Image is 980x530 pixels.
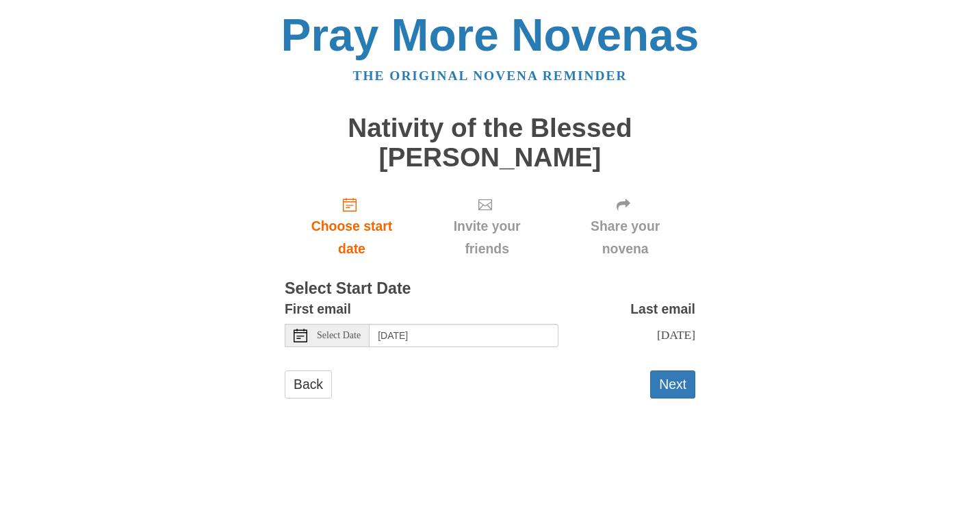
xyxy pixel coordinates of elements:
[353,68,628,83] a: The original novena reminder
[555,186,695,267] div: Click "Next" to confirm your start date first.
[285,186,419,267] a: Choose start date
[657,328,695,342] span: [DATE]
[285,114,695,172] h1: Nativity of the Blessed [PERSON_NAME]
[569,215,682,260] span: Share your novena
[281,10,699,60] a: Pray More Novenas
[630,298,695,320] label: Last email
[285,370,332,399] a: Back
[317,331,361,340] span: Select Date
[433,215,541,260] span: Invite your friends
[298,215,405,260] span: Choose start date
[419,186,555,267] div: Click "Next" to confirm your start date first.
[285,280,695,298] h3: Select Start Date
[285,298,351,320] label: First email
[650,370,695,399] button: Next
